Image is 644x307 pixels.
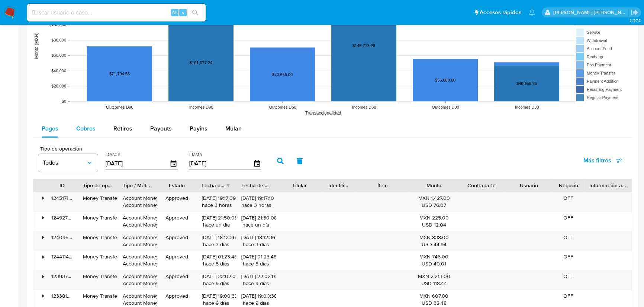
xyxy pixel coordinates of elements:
[480,9,521,16] span: Accesos rápidos
[631,9,638,16] a: Salir
[629,17,640,23] span: 3.157.3
[27,8,206,17] input: Buscar usuario o caso...
[529,9,535,16] a: Notificaciones
[172,9,178,16] span: Alt
[187,7,203,18] button: search-icon
[553,9,628,16] p: michelleangelica.rodriguez@mercadolibre.com.mx
[182,9,184,16] span: s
